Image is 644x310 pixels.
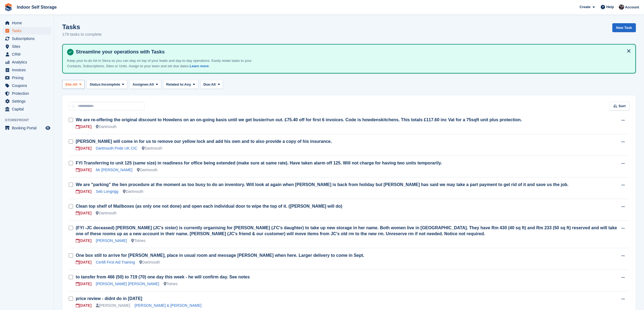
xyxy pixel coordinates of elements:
div: Totnes [164,281,178,287]
span: Home [12,19,44,27]
span: CRM [12,50,44,58]
a: [PERSON_NAME] & [PERSON_NAME] [135,303,202,308]
span: Subscriptions [12,35,44,42]
div: [DATE] [76,260,91,265]
div: Dartmouth [142,146,162,151]
a: menu [3,90,51,97]
span: Storefront [5,117,54,123]
a: We are "parking" the lien procedure at the moment as too busy to do an inventory. Will look at ag... [76,182,569,187]
span: Analytics [12,58,44,66]
div: Dartmouth [137,167,157,173]
span: Protection [12,90,44,97]
h1: Tasks [62,23,102,31]
button: Related to: Any [163,80,198,89]
a: FYI Transferring to unit 125 (same size) in readiness for office being extended (make sure at sam... [76,161,442,165]
div: Dartmouth [96,124,116,130]
div: [DATE] [76,124,91,130]
div: Dartmouth [96,210,116,216]
div: [PERSON_NAME] [96,303,130,308]
div: [DATE] [76,238,91,244]
div: Dartmouth [139,260,160,265]
a: New Task [612,23,636,32]
span: Help [606,4,614,10]
a: menu [3,82,51,89]
button: Site: All [62,80,85,89]
img: stora-icon-8386f47178a22dfd0bd8f6a31ec36ba5ce8667c1dd55bd0f319d3a0aa187defe.svg [4,3,12,11]
div: [DATE] [76,281,91,287]
span: Capital [12,105,44,113]
a: menu [3,50,51,58]
button: Status: Incomplete [87,80,127,89]
span: Assignee: [133,82,149,87]
span: Any [184,82,191,87]
span: All [211,82,216,87]
p: 179 tasks to complete [62,31,102,38]
a: Preview store [45,125,51,131]
button: Assignee: All [130,80,161,89]
p: Keep your to-do list in Stora so you can stay on top of your leads and day-to-day operations. Eas... [67,58,256,69]
span: Create [580,4,590,10]
div: [DATE] [76,167,91,173]
span: Pricing [12,74,44,82]
a: (FYI -JC deceased) [PERSON_NAME] (JC's sister) is currently organising for [PERSON_NAME] (J'C's d... [76,225,617,236]
a: menu [3,19,51,27]
span: Site: [65,82,73,87]
span: All [73,82,77,87]
a: Dartmouth Pride UK CIC [96,146,137,150]
a: menu [3,105,51,113]
a: to tansfer from 466 (50) to 719 (70) one day this week - he will confirm day. See notes [76,275,250,279]
div: Totnes [131,238,146,244]
a: [PERSON_NAME] [96,238,127,243]
a: menu [3,124,51,132]
span: Due: [203,82,211,87]
a: Indoor Self Storage [15,3,59,12]
a: price review - didnt do in [DATE] [76,296,142,301]
a: menu [3,58,51,66]
span: Sites [12,43,44,50]
a: Seb Longrigg [96,189,118,194]
a: Certifi First Aid Training [96,260,135,264]
a: One box still to arrive for [PERSON_NAME], place in usual room and message [PERSON_NAME] when her... [76,253,364,258]
a: Clean top shelf of Mailboxes (as only one not done) and open each individual door to wipe the top... [76,204,342,208]
a: menu [3,66,51,74]
span: Invoices [12,66,44,74]
div: [DATE] [76,146,91,151]
span: Incomplete [102,82,120,87]
h4: Streamline your operations with Tasks [74,49,631,55]
div: [DATE] [76,210,91,216]
span: Related to: [166,82,184,87]
a: We are re-offering the original discount to Howdens on an on-going basis until we get busier/run ... [76,117,522,122]
div: [DATE] [76,189,91,194]
a: menu [3,74,51,82]
span: Settings [12,97,44,105]
a: menu [3,43,51,50]
span: Coupons [12,82,44,89]
a: menu [3,35,51,42]
span: Status: [90,82,102,87]
span: Account [625,5,639,10]
a: Learn more [190,64,209,68]
img: Sandra Pomeroy [619,4,624,10]
span: Tasks [12,27,44,35]
a: [PERSON_NAME] will come in for us to remove our yellow lock and add his own and to also provide a... [76,139,332,144]
button: Due: All [200,80,223,89]
span: Booking Portal [12,124,44,132]
a: [PERSON_NAME] [PERSON_NAME] [96,282,159,286]
div: [DATE] [76,303,91,308]
div: Dartmouth [123,189,143,194]
a: menu [3,97,51,105]
span: All [149,82,154,87]
a: menu [3,27,51,35]
span: Sort [619,103,626,109]
a: Mr [PERSON_NAME] [96,168,132,172]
